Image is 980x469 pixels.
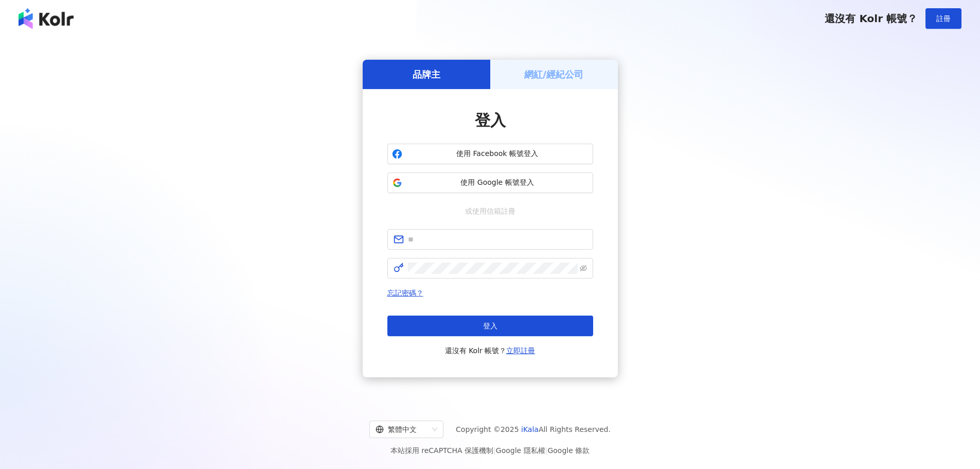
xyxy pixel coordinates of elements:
[475,111,506,129] span: 登入
[456,423,611,436] span: Copyright © 2025 All Rights Reserved.
[521,425,539,433] a: iKala
[413,68,440,81] h5: 品牌主
[376,421,428,438] div: 繁體中文
[580,265,587,272] span: eye-invisible
[493,446,496,455] span: |
[387,316,593,336] button: 登入
[483,322,497,330] span: 登入
[545,446,548,455] span: |
[925,8,961,29] button: 註冊
[390,444,590,457] span: 本站採用 reCAPTCHA 保護機制
[387,289,423,297] a: 忘記密碼？
[458,205,523,217] span: 或使用信箱註冊
[387,172,593,193] button: 使用 Google 帳號登入
[506,346,535,355] a: 立即註冊
[19,8,74,29] img: logo
[387,144,593,164] button: 使用 Facebook 帳號登入
[406,178,589,188] span: 使用 Google 帳號登入
[445,344,536,357] span: 還沒有 Kolr 帳號？
[524,68,583,81] h5: 網紅/經紀公司
[496,446,545,455] a: Google 隱私權
[406,149,589,159] span: 使用 Facebook 帳號登入
[936,14,951,23] span: 註冊
[825,12,917,25] span: 還沒有 Kolr 帳號？
[547,446,590,455] a: Google 條款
